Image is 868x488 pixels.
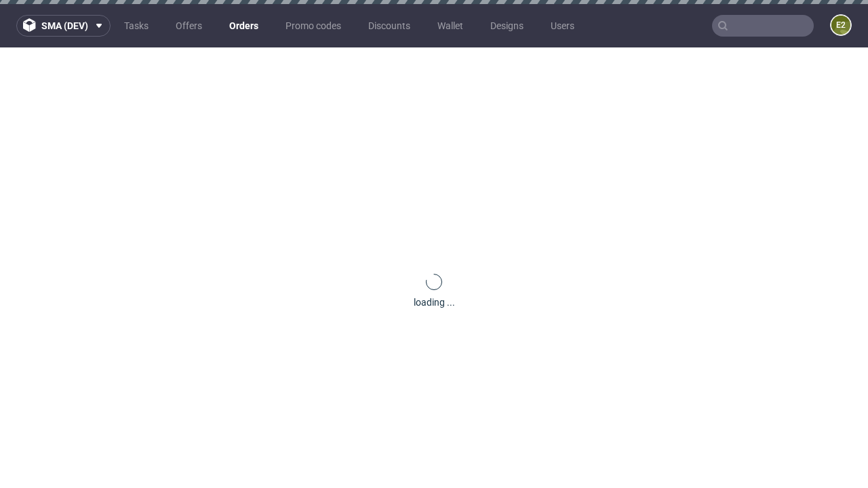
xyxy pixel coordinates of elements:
button: sma (dev) [16,15,111,37]
a: Orders [221,15,267,37]
div: loading ... [414,296,455,309]
span: sma (dev) [41,21,88,30]
a: Designs [482,15,532,37]
a: Users [542,15,583,37]
a: Offers [167,15,210,37]
a: Discounts [360,15,418,37]
a: Promo codes [277,15,349,37]
figcaption: e2 [831,16,850,35]
a: Wallet [429,15,471,37]
a: Tasks [116,15,157,37]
